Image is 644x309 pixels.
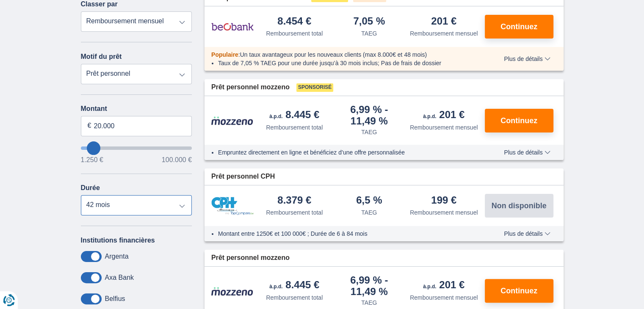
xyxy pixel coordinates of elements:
div: 8.445 € [269,110,319,121]
div: 6,99 % [335,105,404,126]
img: pret personnel Beobank [211,16,254,37]
li: Montant entre 1250€ et 100 000€ ; Durée de 6 à 84 mois [218,229,479,238]
span: Non disponible [492,202,547,210]
span: Prêt personnel CPH [211,172,275,182]
button: Plus de détails [498,230,556,237]
span: Plus de détails [504,56,550,62]
div: 201 € [423,110,464,121]
span: 100.000 € [162,157,192,163]
div: : [205,50,486,59]
span: Populaire [211,51,238,58]
div: Remboursement total [266,29,323,38]
span: Sponsorisé [296,83,333,92]
input: wantToBorrow [81,146,192,150]
div: 201 € [423,280,464,292]
button: Non disponible [485,194,553,218]
span: Plus de détails [504,149,550,155]
div: Remboursement total [266,208,323,217]
li: Empruntez directement en ligne et bénéficiez d’une offre personnalisée [218,148,479,157]
div: TAEG [361,298,377,307]
div: 199 € [431,195,456,207]
button: Continuez [485,109,553,132]
div: TAEG [361,208,377,217]
label: Montant [81,105,192,113]
div: Remboursement total [266,293,323,302]
button: Continuez [485,279,553,303]
label: Motif du prêt [81,53,122,61]
label: Institutions financières [81,237,155,244]
div: TAEG [361,128,377,136]
img: pret personnel Mozzeno [211,116,254,125]
div: 8.454 € [277,16,311,28]
div: Remboursement mensuel [410,208,478,217]
div: 7,05 % [353,16,385,28]
label: Belfius [105,295,125,303]
label: Durée [81,184,100,192]
span: Continuez [500,287,537,295]
span: € [88,121,91,131]
span: 1.250 € [81,157,103,163]
img: pret personnel CPH Banque [211,197,254,215]
div: Remboursement mensuel [410,123,478,132]
div: 8.445 € [269,280,319,292]
div: Remboursement mensuel [410,293,478,302]
span: Un taux avantageux pour les nouveaux clients (max 8.000€ et 48 mois) [240,51,427,58]
li: Taux de 7,05 % TAEG pour une durée jusqu’à 30 mois inclus; Pas de frais de dossier [218,59,479,67]
span: Plus de détails [504,231,550,237]
span: Continuez [500,117,537,124]
div: Remboursement mensuel [410,29,478,38]
div: Remboursement total [266,123,323,132]
div: 201 € [431,16,456,28]
button: Plus de détails [498,149,556,156]
span: Prêt personnel mozzeno [211,253,290,263]
div: 8.379 € [277,195,311,207]
span: Continuez [500,23,537,30]
img: pret personnel Mozzeno [211,287,254,296]
label: Classer par [81,0,118,8]
div: 6,99 % [335,275,404,297]
span: Prêt personnel mozzeno [211,83,290,92]
label: Axa Bank [105,274,134,281]
div: 6,5 % [356,195,382,207]
button: Continuez [485,15,553,39]
label: Argenta [105,253,129,260]
div: TAEG [361,29,377,38]
button: Plus de détails [498,55,556,62]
